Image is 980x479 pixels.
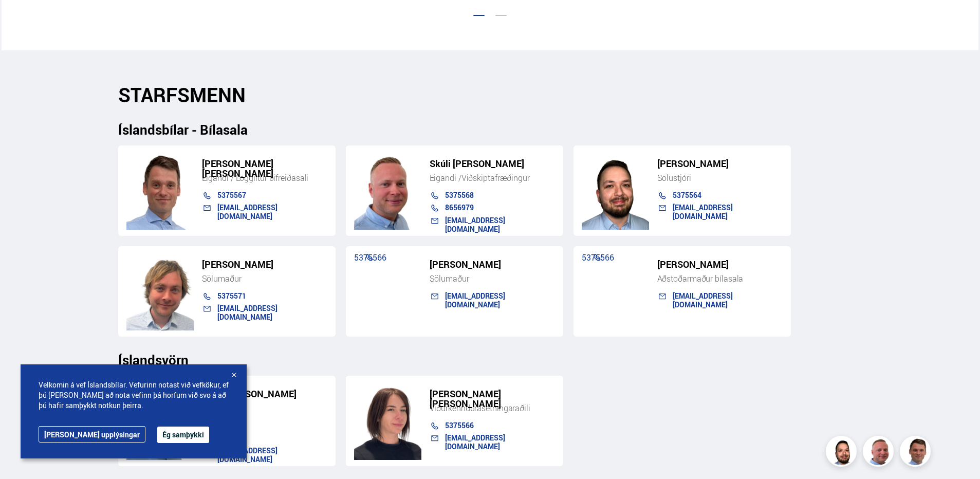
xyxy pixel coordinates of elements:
h5: [PERSON_NAME] [202,260,327,269]
img: FbJEzSuNWCJXmdc-.webp [901,437,932,468]
div: Sölumaður [202,403,327,413]
a: [EMAIL_ADDRESS][DOMAIN_NAME] [217,303,278,321]
a: 5375566 [445,420,474,430]
button: Open LiveChat chat widget [8,4,39,35]
div: Aðstoðarmaður bílasala [657,273,783,284]
span: Viðskiptafræðingur [461,172,530,183]
span: Velkomin á vef Íslandsbílar. Vefurinn notast við vefkökur, ef þú [PERSON_NAME] að nota vefinn þá ... [39,380,229,411]
a: [EMAIL_ADDRESS][DOMAIN_NAME] [445,433,505,451]
img: SZ4H-t_Copy_of_C.png [126,253,194,330]
h5: [PERSON_NAME] [657,260,783,269]
h2: STARFSMENN [118,83,862,106]
div: Viðurkenndur [430,403,555,413]
h3: Íslandsbílar - Bílasala [118,122,862,137]
div: Eigandi / Löggiltur bifreiðasali [202,173,327,183]
div: Sölumaður [202,273,327,284]
span: ásetningaraðili [477,402,530,414]
img: siFngHWaQ9KaOqBr.png [864,437,895,468]
img: TiAwD7vhpwHUHg8j.png [354,382,421,460]
h5: Skúli [PERSON_NAME] [430,159,555,169]
h5: [PERSON_NAME] [PERSON_NAME] [202,159,327,178]
a: [EMAIL_ADDRESS][DOMAIN_NAME] [217,202,278,220]
a: [PERSON_NAME] upplýsingar [39,426,145,443]
button: Ég samþykki [157,427,209,443]
a: [EMAIL_ADDRESS][DOMAIN_NAME] [445,291,505,309]
a: 5375566 [354,252,386,263]
a: 5375566 [582,252,614,263]
div: Eigandi / [430,173,555,183]
a: [EMAIL_ADDRESS][DOMAIN_NAME] [673,202,733,220]
h3: Íslandsvörn [118,352,862,367]
img: nhp88E3Fdnt1Opn2.png [827,437,858,468]
a: 5375568 [445,190,474,200]
a: [EMAIL_ADDRESS][DOMAIN_NAME] [445,215,505,233]
h5: [PERSON_NAME] [PERSON_NAME] [430,389,555,409]
a: 5375567 [217,190,246,200]
a: [EMAIL_ADDRESS][DOMAIN_NAME] [217,446,278,464]
div: Sölumaður [430,273,555,284]
a: 5375571 [217,291,246,301]
img: nhp88E3Fdnt1Opn2.png [582,152,649,230]
h5: [PERSON_NAME] [430,260,555,269]
a: 5375564 [673,190,701,200]
div: Sölustjóri [657,173,783,183]
a: [EMAIL_ADDRESS][DOMAIN_NAME] [673,291,733,309]
a: 8656979 [445,202,474,212]
h5: Skúli [PERSON_NAME] [202,389,327,399]
img: siFngHWaQ9KaOqBr.png [354,152,421,230]
h5: [PERSON_NAME] [657,159,783,169]
img: FbJEzSuNWCJXmdc-.webp [126,152,194,230]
